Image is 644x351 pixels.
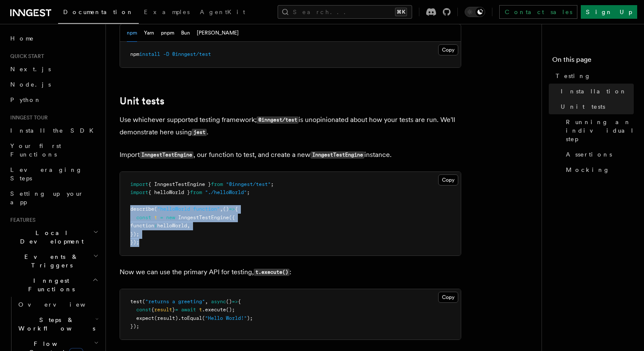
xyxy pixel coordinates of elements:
[7,114,48,121] span: Inngest tour
[211,181,223,187] span: from
[139,3,195,23] a: Examples
[160,215,163,220] span: =
[10,166,82,182] span: Leveraging Steps
[10,127,99,134] span: Install the SDK
[7,249,100,273] button: Events & Triggers
[247,315,253,321] span: );
[175,307,178,313] span: =
[197,24,239,42] button: [PERSON_NAME]
[130,51,139,57] span: npm
[120,266,461,278] p: Now we can use the primary API for testing, :
[154,206,157,212] span: (
[7,276,92,293] span: Inngest Functions
[557,99,634,114] a: Unit tests
[557,84,634,99] a: Installation
[151,307,154,313] span: {
[7,92,100,107] a: Python
[63,9,134,15] span: Documentation
[226,181,271,187] span: "@inngest/test"
[15,297,100,312] a: Overview
[187,223,190,229] span: ,
[130,189,148,195] span: import
[566,118,634,143] span: Running an individual step
[166,215,175,220] span: new
[136,315,154,321] span: expect
[202,307,226,313] span: .execute
[136,307,151,313] span: const
[148,181,211,187] span: { InngestTestEngine }
[499,5,577,19] a: Contact sales
[7,123,100,138] a: Install the SDK
[211,299,226,305] span: async
[438,44,458,55] button: Copy
[154,215,157,220] span: t
[130,239,139,245] span: });
[154,223,157,229] span: :
[18,301,106,308] span: Overview
[10,96,41,103] span: Python
[561,102,605,111] span: Unit tests
[181,24,190,42] button: Bun
[10,34,34,43] span: Home
[136,215,151,220] span: const
[226,307,235,313] span: ();
[172,51,211,57] span: @inngest/test
[562,147,634,162] a: Assertions
[130,299,142,305] span: test
[181,307,196,313] span: await
[130,181,148,187] span: import
[140,151,193,159] code: InngestTestEngine
[10,66,51,73] span: Next.js
[7,229,93,246] span: Local Development
[120,114,461,139] p: Use whichever supported testing framework; is unopinionated about how your tests are run. We'll d...
[130,223,154,229] span: function
[556,72,591,80] span: Testing
[7,186,100,210] a: Setting up your app
[172,307,175,313] span: }
[566,165,610,174] span: Mocking
[271,181,274,187] span: ;
[145,299,205,305] span: "returns a greeting"
[142,299,145,305] span: (
[7,53,44,60] span: Quick start
[127,24,137,42] button: npm
[257,116,299,124] code: @inngest/test
[465,7,485,17] button: Toggle dark mode
[226,299,232,305] span: ()
[130,323,139,329] span: });
[130,206,154,212] span: describe
[7,61,100,77] a: Next.js
[232,299,238,305] span: =>
[178,315,202,321] span: .toEqual
[223,206,229,212] span: ()
[144,9,190,15] span: Examples
[192,129,207,136] code: jest
[561,87,627,96] span: Installation
[254,269,290,276] code: t.execute()
[7,217,35,223] span: Features
[238,299,241,305] span: {
[562,162,634,177] a: Mocking
[229,206,235,212] span: =>
[220,206,223,212] span: ,
[120,95,164,107] a: Unit tests
[552,55,634,68] h4: On this page
[7,138,100,162] a: Your first Functions
[157,223,187,229] span: helloWorld
[205,315,247,321] span: "Hello World!"
[7,162,100,186] a: Leveraging Steps
[7,225,100,249] button: Local Development
[163,51,169,57] span: -D
[552,68,634,84] a: Testing
[190,189,202,195] span: from
[562,114,634,147] a: Running an individual step
[7,252,93,270] span: Events & Triggers
[10,190,84,206] span: Setting up your app
[120,149,461,161] p: Import , our function to test, and create a new instance.
[200,9,245,15] span: AgentKit
[15,312,100,336] button: Steps & Workflows
[154,307,172,313] span: result
[310,151,364,159] code: InngestTestEngine
[7,273,100,297] button: Inngest Functions
[438,292,458,303] button: Copy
